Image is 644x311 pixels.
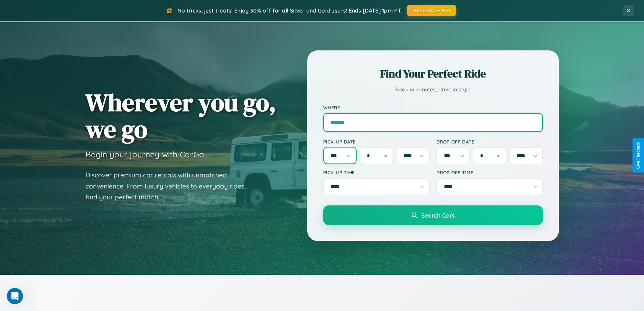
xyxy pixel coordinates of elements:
[323,105,543,110] label: Where
[436,139,543,145] label: Drop-off Date
[436,170,543,175] label: Drop-off Time
[86,89,276,142] h1: Wherever you go, we go
[177,7,402,14] span: No tricks, just treats! Enjoy 30% off for all Silver and Gold users! Ends [DATE] 1pm PT.
[7,288,23,304] iframe: Intercom live chat
[86,149,204,159] h3: Begin your journey with CarGo
[636,142,641,169] div: Give Feedback
[421,212,455,219] span: Search Cars
[323,66,543,81] h2: Find Your Perfect Ride
[323,85,543,94] p: Book in minutes, drive in style
[323,170,430,175] label: Pick-up Time
[407,5,456,16] button: HALLOWEEN30
[323,139,430,145] label: Pick-up Date
[86,170,255,203] p: Discover premium car rentals with unmatched convenience. From luxury vehicles to everyday rides, ...
[323,205,543,225] button: Search Cars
